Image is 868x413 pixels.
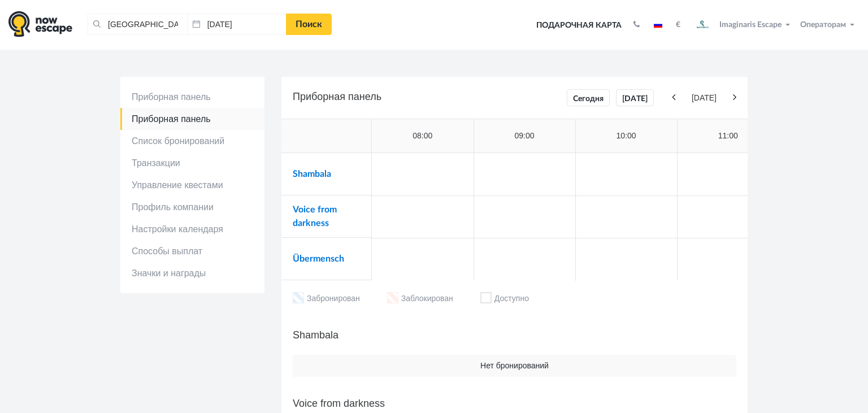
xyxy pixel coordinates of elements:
li: Заблокирован [387,292,453,306]
a: Список бронирований [120,130,264,152]
button: Imaginaris Escape [689,14,795,36]
h5: Shambala [293,327,736,344]
a: Поиск [286,14,332,35]
button: € [670,19,686,31]
a: [DATE] [616,89,654,106]
a: Shambala [293,169,331,179]
a: Управление квестами [120,174,264,196]
a: Übermensch [293,254,344,263]
a: Подарочная карта [532,13,626,38]
input: Город или название квеста [88,14,187,35]
span: [DATE] [678,93,730,103]
a: Приборная панель [120,108,264,130]
li: Доступно [480,292,529,306]
img: logo [8,11,72,37]
a: Транзакции [120,152,264,174]
li: Забронирован [293,292,360,306]
img: ru.jpg [654,22,662,28]
a: Профиль компании [120,196,264,218]
a: Voice from darkness [293,205,337,228]
h5: Voice from darkness [293,395,736,412]
a: Настройки календаря [120,218,264,240]
span: Операторам [800,21,846,29]
h5: Приборная панель [293,88,736,107]
a: Сегодня [567,89,610,106]
a: Способы выплат [120,240,264,262]
button: Операторам [797,19,860,31]
input: Дата [187,14,287,35]
td: Нет бронирований [293,355,736,377]
a: Значки и награды [120,262,264,284]
a: Приборная панель [120,86,264,108]
td: 11:00 [677,119,779,153]
span: Imaginaris Escape [719,19,782,29]
strong: € [676,21,680,29]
